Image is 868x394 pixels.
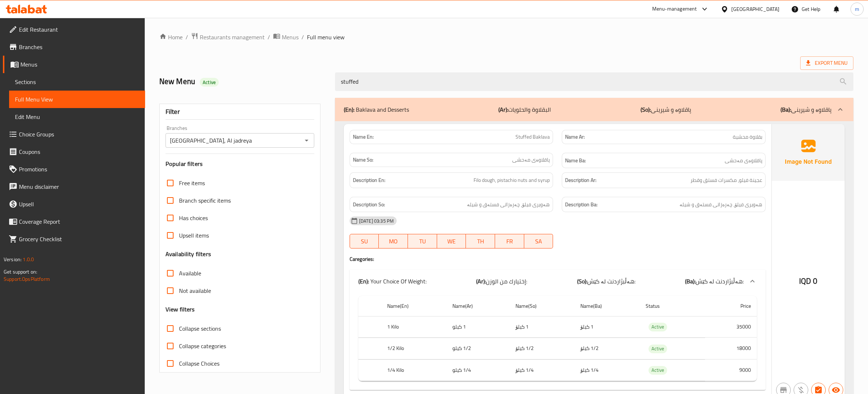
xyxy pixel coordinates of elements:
button: SU [350,234,379,248]
div: (En): Baklava and Desserts(Ar):البقلاوة والحلويات(So):پاقلاوە و شیرینی(Ba):پاقلاوە و شیرینی [335,98,853,121]
strong: Description Ar: [565,176,596,185]
button: WE [437,234,466,248]
th: Status [640,296,705,317]
span: Branch specific items [179,196,231,205]
td: 1/4 کیلۆ [510,359,574,381]
th: 1 Kilo [381,316,447,338]
td: 1 کیلۆ [575,316,640,338]
span: Collapse Choices [179,359,219,368]
td: 1/4 كيلو [447,359,510,381]
a: Coupons [3,143,145,160]
a: Menus [3,56,145,73]
span: Free items [179,179,205,187]
input: search [335,72,853,91]
span: Grocery Checklist [19,235,139,243]
span: Menu disclaimer [19,182,139,191]
b: (Ba): [781,104,791,115]
span: Collapse categories [179,342,226,350]
h3: Availability filters [166,250,211,258]
a: Promotions [3,160,145,178]
span: هەویری فیلۆ، چەرەزاتی فستەق و شیلە [680,200,762,209]
th: Name(Ar) [447,296,510,317]
p: البقلاوة والحلويات [498,105,551,114]
span: FR [498,236,521,247]
strong: Name Ar: [565,133,585,141]
a: Choice Groups [3,126,145,143]
button: TU [408,234,437,248]
span: Active [649,345,667,353]
img: Ae5nvW7+0k+MAAAAAElFTkSuQmCC [772,124,845,181]
span: Get support on: [4,267,37,276]
td: 1/2 کیلۆ [510,338,574,359]
h3: View filters [166,305,195,314]
span: [DATE] 03:35 PM [356,218,397,224]
button: MO [379,234,408,248]
span: Promotions [19,165,139,174]
a: Menus [273,32,299,42]
span: TU [411,236,434,247]
a: Upsell [3,195,145,213]
a: Restaurants management [191,32,265,42]
b: (Ba): [685,276,696,287]
span: Full Menu View [15,95,139,104]
div: Menu-management [652,5,697,13]
h4: Caregories: [350,255,766,263]
li: / [301,33,304,41]
h3: Popular filters [166,160,314,168]
li: / [268,33,270,41]
p: پاقلاوە و شیرینی [781,105,832,114]
div: Active [649,366,667,375]
span: Export Menu [806,59,848,68]
span: Not available [179,286,211,295]
p: Baklava and Desserts [344,105,409,114]
div: (En): Baklava and Desserts(Ar):البقلاوة والحلويات(So):پاقلاوە و شیرینی(Ba):پاقلاوە و شیرینی [350,293,766,390]
b: (En): [344,104,354,115]
td: 9000 [705,359,757,381]
table: choices table [358,296,757,382]
span: Export Menu [800,56,853,70]
span: Version: [4,255,22,264]
strong: Name Ba: [565,156,586,165]
a: Grocery Checklist [3,230,145,248]
b: (En): [358,276,369,287]
strong: Description So: [353,200,385,209]
strong: Description Ba: [565,200,598,209]
span: Has choices [179,214,208,222]
th: Name(So) [510,296,574,317]
span: Branches [19,43,139,51]
a: Branches [3,38,145,56]
b: (So): [577,276,587,287]
span: Active [649,323,667,331]
h2: New Menu [159,76,326,87]
b: (Ar): [476,276,486,287]
span: Coupons [19,147,139,156]
td: 35000 [705,316,757,338]
span: Upsell [19,200,139,208]
a: Menu disclaimer [3,178,145,195]
a: Support.OpsPlatform [4,274,50,284]
p: پاقلاوە و شیرینی [641,105,691,114]
nav: breadcrumb [159,32,853,42]
span: Coverage Report [19,217,139,226]
td: 18000 [705,338,757,359]
span: Menus [282,33,299,41]
b: (So): [641,104,651,115]
span: Full menu view [307,33,345,41]
a: Coverage Report [3,213,145,230]
span: Active [200,79,219,86]
strong: Name So: [353,156,373,164]
span: TH [469,236,492,247]
span: Edit Menu [15,112,139,121]
b: (Ar): [498,104,508,115]
span: پاقلاوەی مەحشی [512,156,550,164]
span: عجينة فيلو، مكسرات فستق وقطر [690,176,762,185]
span: 1.0.0 [23,255,34,264]
button: FR [495,234,524,248]
strong: Name En: [353,133,374,141]
span: Available [179,269,201,278]
span: Upsell items [179,231,209,240]
span: SU [353,236,376,247]
th: Price [705,296,757,317]
button: TH [466,234,495,248]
